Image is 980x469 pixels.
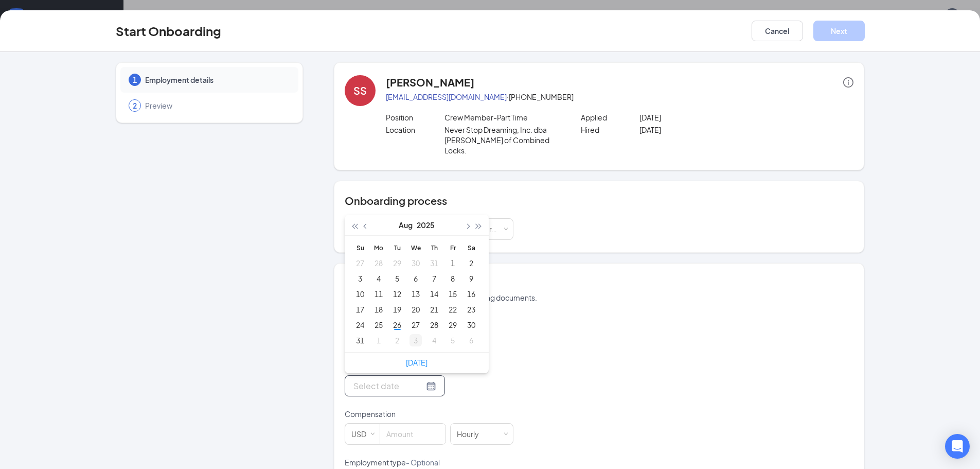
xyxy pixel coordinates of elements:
[145,100,288,111] span: Preview
[465,334,477,346] div: 6
[353,83,367,98] div: SS
[409,334,422,346] div: 3
[351,317,369,333] td: 2025-08-24
[369,286,388,302] td: 2025-08-11
[462,317,480,333] td: 2025-08-30
[388,255,406,271] td: 2025-07-29
[406,302,425,317] td: 2025-08-20
[345,457,513,467] p: Employment type
[388,333,406,348] td: 2025-09-02
[388,271,406,286] td: 2025-08-05
[425,302,443,317] td: 2025-08-21
[380,424,446,444] input: Amount
[388,302,406,317] td: 2025-08-19
[462,333,480,348] td: 2025-09-06
[354,303,366,316] div: 17
[409,319,422,331] div: 27
[345,276,853,290] h4: Employment details
[351,424,373,444] div: USD
[386,92,507,101] a: [EMAIL_ADDRESS][DOMAIN_NAME]
[345,194,853,208] h4: Onboarding process
[406,240,425,255] th: We
[409,303,422,316] div: 20
[447,319,459,331] div: 29
[462,240,480,255] th: Sa
[462,255,480,271] td: 2025-08-02
[462,271,480,286] td: 2025-08-09
[391,257,403,269] div: 29
[443,286,462,302] td: 2025-08-15
[345,409,513,419] p: Compensation
[425,317,443,333] td: 2025-08-28
[417,215,435,235] button: 2025
[447,303,459,316] div: 22
[443,240,462,255] th: Fr
[372,272,385,285] div: 4
[447,334,459,346] div: 5
[465,288,477,300] div: 16
[447,288,459,300] div: 15
[843,77,853,88] span: info-circle
[391,334,403,346] div: 2
[428,303,440,316] div: 21
[372,257,385,269] div: 28
[581,125,639,135] p: Hired
[354,319,366,331] div: 24
[465,319,477,331] div: 30
[354,288,366,300] div: 10
[133,100,137,111] span: 2
[428,319,440,331] div: 28
[372,334,385,346] div: 1
[425,333,443,348] td: 2025-09-04
[443,302,462,317] td: 2025-08-22
[351,302,369,317] td: 2025-08-17
[406,458,440,467] span: - Optional
[369,271,388,286] td: 2025-08-04
[116,22,221,40] h3: Start Onboarding
[457,424,486,444] div: Hourly
[409,272,422,285] div: 6
[443,317,462,333] td: 2025-08-29
[386,125,444,135] p: Location
[945,434,970,459] div: Open Intercom Messenger
[425,240,443,255] th: Th
[354,272,366,285] div: 3
[351,271,369,286] td: 2025-08-03
[351,333,369,348] td: 2025-08-31
[447,257,459,269] div: 1
[399,215,413,235] button: Aug
[345,292,853,303] p: This information is used to create onboarding documents.
[369,317,388,333] td: 2025-08-25
[388,240,406,255] th: Tu
[425,286,443,302] td: 2025-08-14
[428,257,440,269] div: 31
[369,240,388,255] th: Mo
[581,112,639,123] p: Applied
[372,319,385,331] div: 25
[406,286,425,302] td: 2025-08-13
[391,272,403,285] div: 5
[391,319,403,331] div: 26
[443,255,462,271] td: 2025-08-01
[388,286,406,302] td: 2025-08-12
[425,255,443,271] td: 2025-07-31
[428,288,440,300] div: 14
[391,303,403,316] div: 19
[639,112,756,123] p: [DATE]
[369,333,388,348] td: 2025-09-01
[406,358,427,367] a: [DATE]
[145,75,288,85] span: Employment details
[386,112,444,123] p: Position
[354,334,366,346] div: 31
[428,334,440,346] div: 4
[354,257,366,269] div: 27
[406,255,425,271] td: 2025-07-30
[372,303,385,316] div: 18
[351,240,369,255] th: Su
[351,286,369,302] td: 2025-08-10
[813,21,865,41] button: Next
[369,255,388,271] td: 2025-07-28
[465,272,477,285] div: 9
[391,288,403,300] div: 12
[369,302,388,317] td: 2025-08-18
